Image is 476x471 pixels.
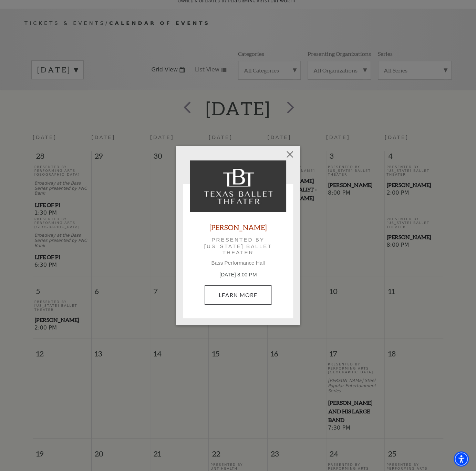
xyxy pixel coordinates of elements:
[283,148,297,161] button: Close
[190,260,286,266] p: Bass Performance Hall
[199,237,277,256] p: Presented by [US_STATE] Ballet Theater
[190,160,286,212] img: Peter Pan
[190,271,286,279] p: [DATE] 8:00 PM
[209,223,267,232] a: [PERSON_NAME]
[205,285,272,305] a: October 3, 8:00 PM Learn More
[454,451,469,467] div: Accessibility Menu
